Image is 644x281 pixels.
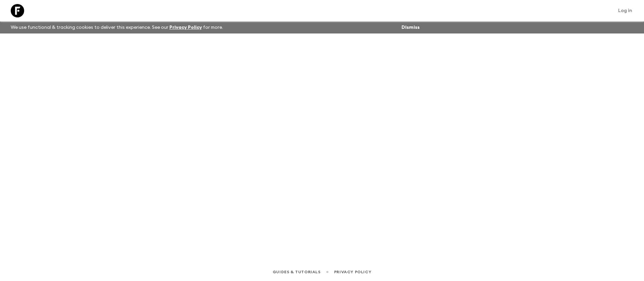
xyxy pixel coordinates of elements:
p: We use functional & tracking cookies to deliver this experience. See our for more. [8,21,226,33]
a: Privacy Policy [169,25,202,30]
a: Guides & Tutorials [273,268,321,276]
button: Dismiss [400,23,421,32]
a: Log in [614,6,636,15]
a: Privacy Policy [334,268,371,276]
